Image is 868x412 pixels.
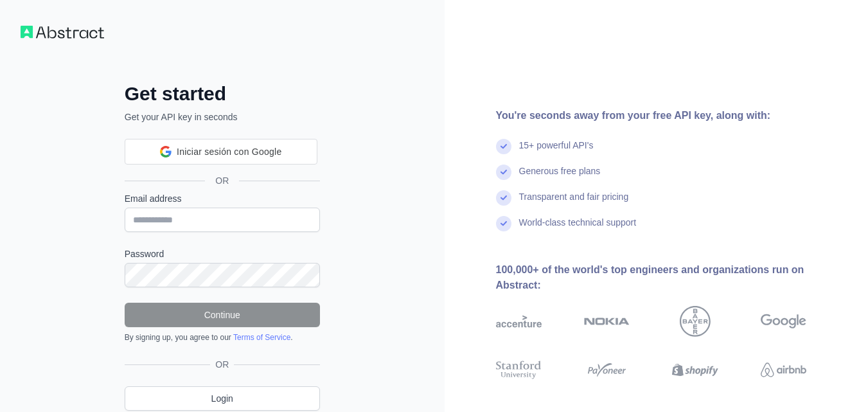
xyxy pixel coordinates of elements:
h2: Get started [125,82,320,105]
img: check mark [496,216,511,231]
label: Password [125,247,320,260]
img: check mark [496,139,511,154]
div: You're seconds away from your free API key, along with: [496,108,848,123]
img: stanford university [496,359,542,382]
img: Workflow [21,26,104,39]
span: Iniciar sesión con Google [177,145,281,159]
img: check mark [496,190,511,206]
div: World-class technical support [519,216,637,242]
span: OR [210,358,234,371]
a: Terms of Service [233,333,290,342]
img: airbnb [761,359,806,382]
div: Generous free plans [519,165,601,190]
img: check mark [496,165,511,180]
button: Continue [125,303,320,327]
div: 100,000+ of the world's top engineers and organizations run on Abstract: [496,262,848,293]
label: Email address [125,192,320,205]
a: Login [125,386,320,411]
img: bayer [680,306,711,337]
img: nokia [584,306,630,337]
div: Iniciar sesión con Google [125,139,317,165]
img: payoneer [584,359,630,382]
span: OR [205,174,239,187]
p: Get your API key in seconds [125,111,320,123]
img: accenture [496,306,542,337]
img: google [761,306,806,337]
div: By signing up, you agree to our . [125,332,320,343]
img: shopify [672,359,718,382]
div: 15+ powerful API's [519,139,594,165]
div: Transparent and fair pricing [519,190,629,216]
